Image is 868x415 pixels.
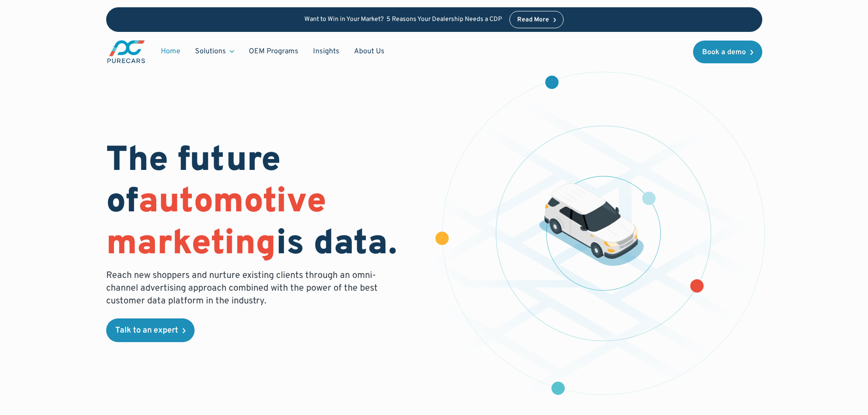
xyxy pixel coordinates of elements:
span: automotive marketing [106,181,326,266]
a: About Us [347,43,392,60]
p: Reach new shoppers and nurture existing clients through an omni-channel advertising approach comb... [106,269,383,307]
div: Book a demo [702,49,746,56]
a: Book a demo [693,41,762,63]
a: Read More [509,11,564,28]
div: Talk to an expert [115,327,178,335]
div: Solutions [195,46,226,56]
div: Read More [517,17,549,23]
a: Talk to an expert [106,318,195,342]
a: Insights [306,43,347,60]
a: Home [154,43,188,60]
div: Solutions [188,43,241,60]
h1: The future of is data. [106,141,423,266]
img: purecars logo [106,39,146,64]
a: OEM Programs [241,43,306,60]
img: illustration of a vehicle [539,183,644,266]
p: Want to Win in Your Market? 5 Reasons Your Dealership Needs a CDP [304,16,502,24]
a: main [106,39,146,64]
